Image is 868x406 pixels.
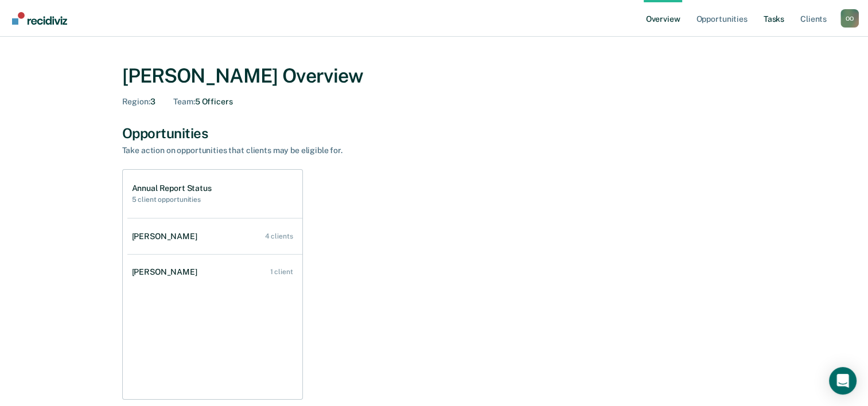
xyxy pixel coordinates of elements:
div: [PERSON_NAME] Overview [122,64,746,88]
div: Open Intercom Messenger [829,367,857,395]
span: Region : [122,97,150,106]
a: [PERSON_NAME] 1 client [127,256,302,288]
h1: Annual Report Status [132,184,212,193]
div: Take action on opportunities that clients may be eligible for. [122,146,524,155]
div: [PERSON_NAME] [132,232,202,241]
div: [PERSON_NAME] [132,267,202,277]
div: Opportunities [122,125,746,142]
a: [PERSON_NAME] 4 clients [127,220,302,253]
span: Team : [173,97,194,106]
div: 3 [122,97,155,107]
img: Recidiviz [12,12,67,25]
div: 4 clients [265,232,293,240]
div: 5 Officers [173,97,232,107]
div: 1 client [270,268,293,276]
button: Profile dropdown button [840,9,859,28]
div: O O [840,9,859,28]
h2: 5 client opportunities [132,196,212,204]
